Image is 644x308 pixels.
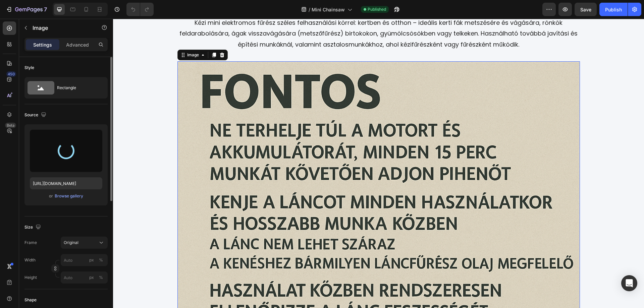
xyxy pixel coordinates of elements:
[97,256,105,264] button: px
[580,7,591,12] span: Save
[113,19,644,308] iframe: Design area
[61,237,108,249] button: Original
[309,6,310,13] span: /
[99,257,103,263] div: %
[54,193,84,199] button: Browse gallery
[61,271,108,284] input: px%
[599,3,628,16] button: Publish
[61,254,108,266] input: px%
[24,111,48,120] div: Source
[368,6,386,12] span: Published
[621,275,637,291] div: Open Intercom Messenger
[33,41,52,48] p: Settings
[55,193,83,199] div: Browse gallery
[89,257,94,263] div: px
[24,65,34,71] div: Style
[89,274,94,281] div: px
[5,123,16,128] div: Beta
[24,297,37,303] div: Shape
[64,240,78,246] span: Original
[24,257,36,263] label: Width
[605,6,622,13] div: Publish
[30,177,102,189] input: https://example.com/image.jpg
[88,256,96,264] button: %
[99,274,103,281] div: %
[312,6,345,13] span: Mini Chainsaw
[73,33,87,39] div: Image
[49,192,53,200] span: or
[88,273,96,282] button: %
[44,5,47,13] p: 7
[24,223,42,232] div: Size
[126,3,154,16] div: Undo/Redo
[66,41,89,48] p: Advanced
[24,274,37,281] label: Height
[33,24,90,32] p: Image
[3,3,50,16] button: 7
[24,240,37,246] label: Frame
[6,71,16,77] div: 450
[97,273,105,282] button: px
[57,80,98,96] div: Rectangle
[575,3,597,16] button: Save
